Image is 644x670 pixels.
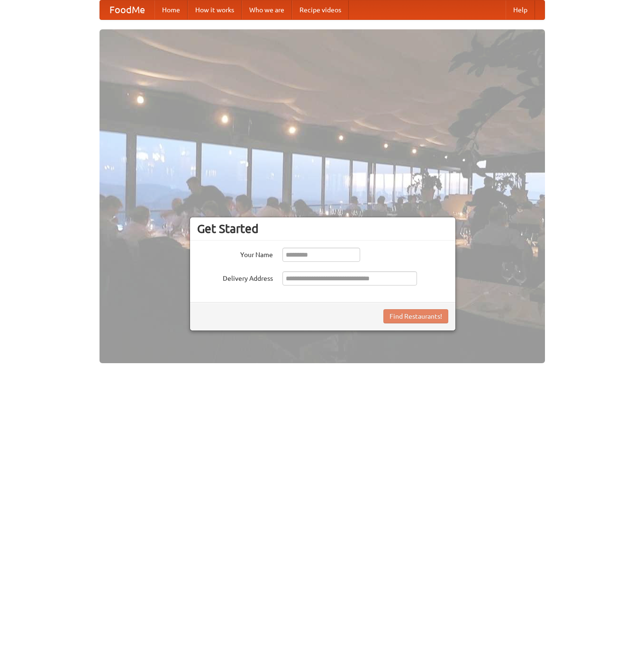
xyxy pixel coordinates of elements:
[197,271,273,283] label: Delivery Address
[242,0,292,19] a: Who we are
[197,248,273,259] label: Your Name
[197,222,448,236] h3: Get Started
[292,0,349,19] a: Recipe videos
[506,0,535,19] a: Help
[100,0,154,19] a: FoodMe
[383,309,448,323] button: Find Restaurants!
[188,0,242,19] a: How it works
[154,0,188,19] a: Home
